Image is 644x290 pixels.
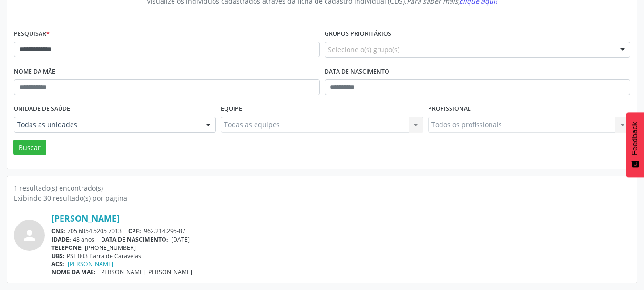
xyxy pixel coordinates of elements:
[17,120,196,129] span: Todas as unidades
[325,27,391,42] label: Grupos prioritários
[171,236,190,244] span: [DATE]
[51,213,120,224] a: [PERSON_NAME]
[51,244,630,252] div: [PHONE_NUMBER]
[13,140,46,156] button: Buscar
[428,102,471,117] label: Profissional
[328,44,399,54] span: Selecione o(s) grupo(s)
[51,236,630,244] div: 48 anos
[144,227,185,235] span: 962.214.295-87
[21,227,38,244] i: person
[99,268,192,276] span: [PERSON_NAME] [PERSON_NAME]
[14,102,70,117] label: Unidade de saúde
[68,260,113,268] a: [PERSON_NAME]
[325,64,389,79] label: Data de nascimento
[51,244,83,252] span: TELEFONE:
[51,252,630,260] div: PSF 003 Barra de Caravelas
[51,236,71,244] span: IDADE:
[14,183,630,193] div: 1 resultado(s) encontrado(s)
[631,122,639,155] span: Feedback
[51,227,65,235] span: CNS:
[626,112,644,177] button: Feedback - Mostrar pesquisa
[14,64,55,79] label: Nome da mãe
[221,102,242,117] label: Equipe
[51,252,65,260] span: UBS:
[14,27,50,42] label: Pesquisar
[101,236,168,244] span: DATA DE NASCIMENTO:
[51,260,64,268] span: ACS:
[128,227,141,235] span: CPF:
[51,227,630,235] div: 705 6054 5205 7013
[14,193,630,203] div: Exibindo 30 resultado(s) por página
[51,268,96,276] span: NOME DA MÃE:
